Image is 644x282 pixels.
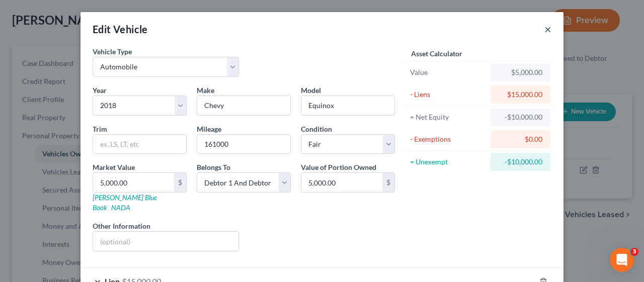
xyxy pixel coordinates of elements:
div: = Unexempt [410,157,486,167]
div: -$10,000.00 [499,157,542,167]
span: 3 [630,248,638,256]
div: $ [174,173,186,192]
input: (optional) [93,232,238,251]
a: [PERSON_NAME] Blue Book [93,193,157,212]
div: -$10,000.00 [499,112,542,122]
label: Mileage [197,124,221,134]
a: NADA [111,203,130,212]
label: Value of Portion Owned [301,162,376,172]
label: Other Information [93,221,150,231]
input: ex. LS, LT, etc [93,135,186,154]
div: Value [410,67,486,77]
div: $15,000.00 [499,89,542,100]
label: Vehicle Type [93,46,132,57]
div: $5,000.00 [499,67,542,77]
input: ex. Nissan [197,96,290,115]
label: Asset Calculator [411,48,462,59]
div: Edit Vehicle [93,22,148,36]
label: Market Value [93,162,135,172]
input: 0.00 [301,173,382,192]
div: - Liens [410,89,486,100]
button: × [544,23,551,35]
label: Trim [93,124,107,134]
label: Condition [301,124,332,134]
span: Belongs To [197,163,230,171]
label: Model [301,85,321,96]
iframe: Intercom live chat [610,248,634,272]
div: $ [382,173,394,192]
label: Year [93,85,107,96]
input: ex. Altima [301,96,394,115]
div: - Exemptions [410,134,486,144]
div: = Net Equity [410,112,486,122]
input: 0.00 [93,173,174,192]
input: -- [197,135,290,154]
span: Make [197,86,214,95]
div: $0.00 [499,134,542,144]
